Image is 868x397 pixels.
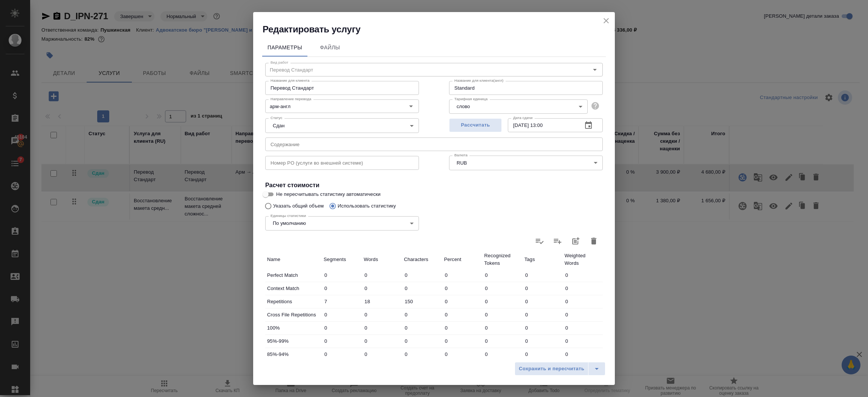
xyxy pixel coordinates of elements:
input: ✎ Введи что-нибудь [362,322,402,333]
input: ✎ Введи что-нибудь [442,309,483,320]
p: 85%-94% [267,351,320,358]
p: Percent [444,256,481,263]
input: ✎ Введи что-нибудь [322,336,362,347]
label: Обновить статистику [530,232,549,250]
input: ✎ Введи что-нибудь [482,296,523,307]
input: ✎ Введи что-нибудь [402,296,442,307]
input: ✎ Введи что-нибудь [442,270,483,281]
input: ✎ Введи что-нибудь [442,336,483,347]
div: Сдан [265,118,419,133]
input: ✎ Введи что-нибудь [362,336,402,347]
input: ✎ Введи что-нибудь [322,296,362,307]
div: RUB [449,156,603,170]
input: ✎ Введи что-нибудь [322,309,362,320]
input: ✎ Введи что-нибудь [562,336,603,347]
input: ✎ Введи что-нибудь [402,336,442,347]
div: split button [515,362,605,376]
button: слово [454,103,472,110]
p: Segments [324,256,360,263]
input: ✎ Введи что-нибудь [322,283,362,294]
p: Tags [524,256,561,263]
input: ✎ Введи что-нибудь [482,309,523,320]
input: ✎ Введи что-нибудь [402,309,442,320]
input: ✎ Введи что-нибудь [442,349,483,360]
p: Words [364,256,400,263]
p: Name [267,256,320,263]
span: Параметры [267,43,303,52]
input: ✎ Введи что-нибудь [523,296,563,307]
input: ✎ Введи что-нибудь [562,296,603,307]
input: ✎ Введи что-нибудь [562,270,603,281]
h4: Расчет стоимости [265,181,603,190]
button: Добавить статистику в работы [567,232,585,250]
input: ✎ Введи что-нибудь [523,336,563,347]
label: Слить статистику [549,232,567,250]
input: ✎ Введи что-нибудь [482,349,523,360]
p: Perfect Match [267,272,320,279]
input: ✎ Введи что-нибудь [402,349,442,360]
input: ✎ Введи что-нибудь [402,283,442,294]
input: ✎ Введи что-нибудь [362,296,402,307]
p: Characters [404,256,440,263]
input: ✎ Введи что-нибудь [362,349,402,360]
button: Удалить статистику [585,232,603,250]
input: ✎ Введи что-нибудь [362,309,402,320]
span: Рассчитать [453,121,498,130]
div: По умолчанию [265,216,419,231]
h2: Редактировать услугу [263,23,615,35]
input: ✎ Введи что-нибудь [442,322,483,333]
input: ✎ Введи что-нибудь [322,322,362,333]
input: ✎ Введи что-нибудь [482,336,523,347]
input: ✎ Введи что-нибудь [523,349,563,360]
input: ✎ Введи что-нибудь [322,349,362,360]
input: ✎ Введи что-нибудь [562,283,603,294]
input: ✎ Введи что-нибудь [402,270,442,281]
input: ✎ Введи что-нибудь [523,322,563,333]
div: слово [449,99,588,114]
input: ✎ Введи что-нибудь [442,283,483,294]
button: Сдан [270,122,287,129]
input: ✎ Введи что-нибудь [562,309,603,320]
span: Сохранить и пересчитать [519,365,584,373]
button: Сохранить и пересчитать [515,362,588,376]
p: Cross File Repetitions [267,311,320,319]
span: Не пересчитывать статистику автоматически [276,191,381,198]
p: Weighted Words [564,252,601,267]
button: Рассчитать [449,118,502,132]
input: ✎ Введи что-нибудь [523,270,563,281]
button: Open [406,101,416,111]
button: RUB [454,160,469,166]
input: ✎ Введи что-нибудь [362,283,402,294]
input: ✎ Введи что-нибудь [442,296,483,307]
input: ✎ Введи что-нибудь [562,322,603,333]
input: ✎ Введи что-нибудь [482,283,523,294]
input: ✎ Введи что-нибудь [562,349,603,360]
p: Context Match [267,285,320,292]
p: Recognized Tokens [484,252,521,267]
input: ✎ Введи что-нибудь [322,270,362,281]
input: ✎ Введи что-нибудь [482,322,523,333]
input: ✎ Введи что-нибудь [482,270,523,281]
input: ✎ Введи что-нибудь [523,309,563,320]
button: По умолчанию [270,220,308,226]
p: Repetitions [267,298,320,305]
input: ✎ Введи что-нибудь [402,322,442,333]
span: Файлы [312,43,348,52]
button: close [601,15,612,26]
p: 95%-99% [267,337,320,345]
p: 100% [267,324,320,332]
input: ✎ Введи что-нибудь [362,270,402,281]
input: ✎ Введи что-нибудь [523,283,563,294]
